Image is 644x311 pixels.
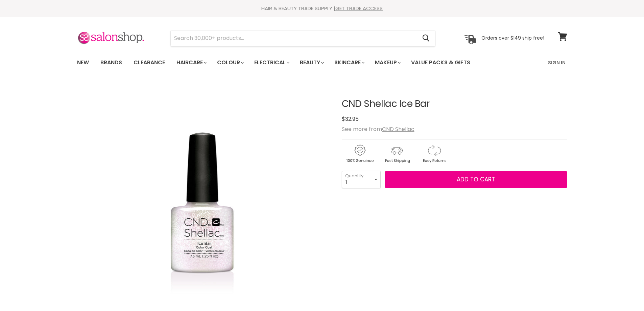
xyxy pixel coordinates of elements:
a: Clearance [128,55,170,70]
a: Electrical [249,55,293,70]
a: Brands [95,55,127,70]
span: Add to cart [457,175,495,183]
span: See more from [342,125,414,133]
a: CND Shellac [382,125,414,133]
a: Makeup [370,55,405,70]
input: Search [171,30,417,46]
p: Orders over $149 ship free! [481,35,544,41]
nav: Main [69,53,576,72]
a: Value Packs & Gifts [406,55,475,70]
a: Colour [212,55,248,70]
a: Haircare [171,55,211,70]
button: Search [417,30,435,46]
a: Skincare [329,55,368,70]
a: Sign In [544,55,570,70]
select: Quantity [342,171,381,188]
a: GET TRADE ACCESS [335,5,383,12]
ul: Main menu [72,53,510,72]
div: HAIR & BEAUTY TRADE SUPPLY | [69,5,576,12]
a: New [72,55,94,70]
button: Add to cart [385,171,567,188]
h1: CND Shellac Ice Bar [342,99,567,109]
form: Product [170,30,435,46]
a: Beauty [295,55,328,70]
img: returns.gif [416,143,452,164]
img: genuine.gif [342,143,378,164]
img: shipping.gif [379,143,415,164]
span: $32.95 [342,115,359,123]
